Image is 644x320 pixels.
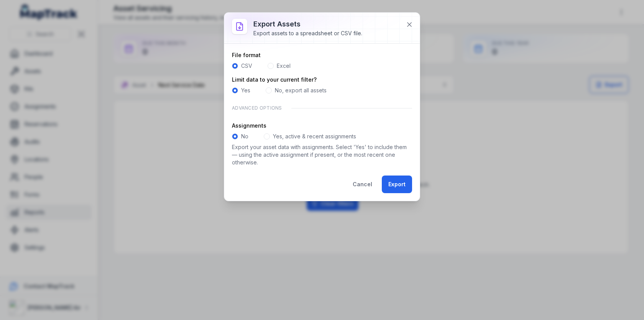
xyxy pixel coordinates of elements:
[382,176,412,193] button: Export
[241,62,252,70] label: CSV
[232,122,266,130] label: Assignments
[273,133,356,140] label: Yes, active & recent assignments
[253,19,362,30] h3: Export assets
[346,176,379,193] button: Cancel
[232,100,412,116] div: Advanced Options
[277,62,291,70] label: Excel
[241,87,250,94] label: Yes
[241,133,248,140] label: No
[232,51,261,59] label: File format
[232,76,317,84] label: Limit data to your current filter?
[253,30,362,37] div: Export assets to a spreadsheet or CSV file.
[232,143,412,166] p: Export your asset data with assignments. Select 'Yes' to include them — using the active assignme...
[275,87,327,94] label: No, export all assets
